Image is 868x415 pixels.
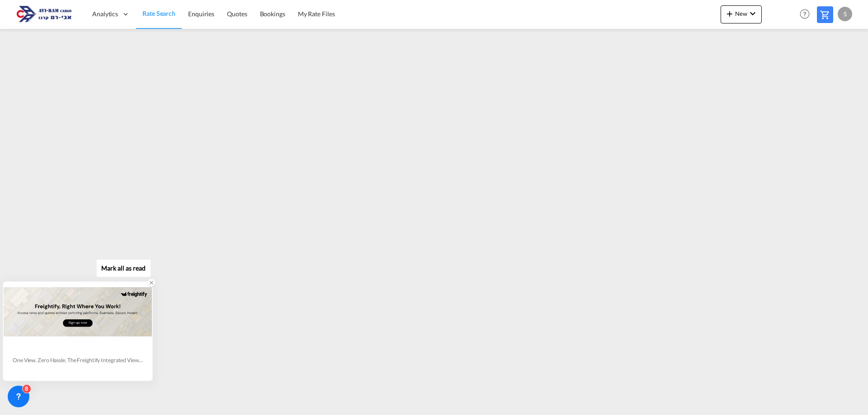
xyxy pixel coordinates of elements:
img: 166978e0a5f911edb4280f3c7a976193.png [14,4,75,24]
div: S [838,7,852,21]
span: Help [797,6,812,22]
span: New [724,10,758,17]
md-icon: icon-chevron-down [747,8,758,19]
span: Rate Search [142,9,175,17]
div: Help [797,6,817,23]
span: My Rate Files [298,10,335,18]
span: Enquiries [188,10,214,18]
span: Quotes [227,10,247,18]
span: Bookings [260,10,285,18]
span: Analytics [92,9,118,19]
button: icon-plus 400-fgNewicon-chevron-down [721,5,762,23]
md-icon: icon-plus 400-fg [724,8,735,19]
